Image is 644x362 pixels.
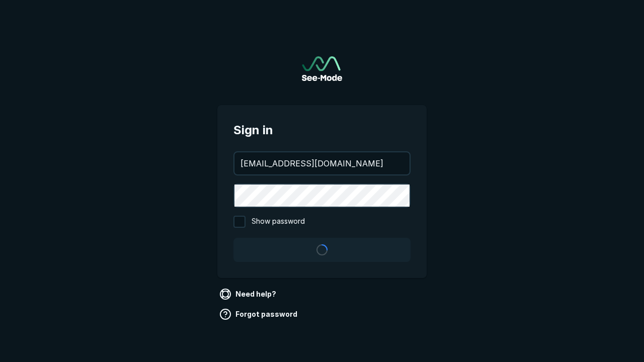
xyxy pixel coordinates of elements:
input: your@email.com [234,152,410,174]
a: Go to sign in [302,56,342,81]
a: Need help? [217,286,280,302]
span: Sign in [233,121,411,139]
img: See-Mode Logo [302,56,342,81]
a: Forgot password [217,306,301,322]
span: Show password [252,216,305,228]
